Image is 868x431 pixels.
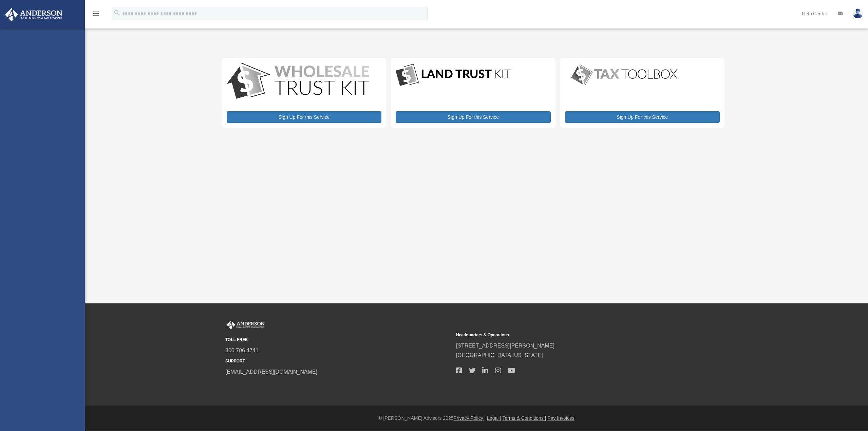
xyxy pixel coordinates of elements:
div: © [PERSON_NAME] Advisors 2025 [85,414,868,423]
a: Sign Up For this Service [565,111,720,123]
small: Headquarters & Operations [456,332,682,339]
small: TOLL FREE [225,336,451,343]
a: Pay Invoices [547,415,574,421]
a: Sign Up For this Service [396,111,550,123]
i: menu [92,10,100,18]
a: Terms & Conditions | [503,415,546,421]
a: [STREET_ADDRESS][PERSON_NAME] [456,343,554,349]
small: SUPPORT [225,358,451,365]
img: Anderson Advisors Platinum Portal [225,320,266,329]
a: [GEOGRAPHIC_DATA][US_STATE] [456,352,543,358]
i: search [113,9,121,17]
a: [EMAIL_ADDRESS][DOMAIN_NAME] [225,369,317,375]
img: User Pic [853,8,863,18]
img: Anderson Advisors Platinum Portal [3,8,64,21]
img: taxtoolbox_new-1.webp [565,63,684,87]
img: WS-Trust-Kit-lgo-1.jpg [227,63,369,100]
a: menu [92,12,100,18]
img: LandTrust_lgo-1.jpg [396,63,511,88]
a: Sign Up For this Service [227,111,381,123]
a: 800.706.4741 [225,348,259,353]
a: Privacy Policy | [454,415,486,421]
a: Legal | [487,415,501,421]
